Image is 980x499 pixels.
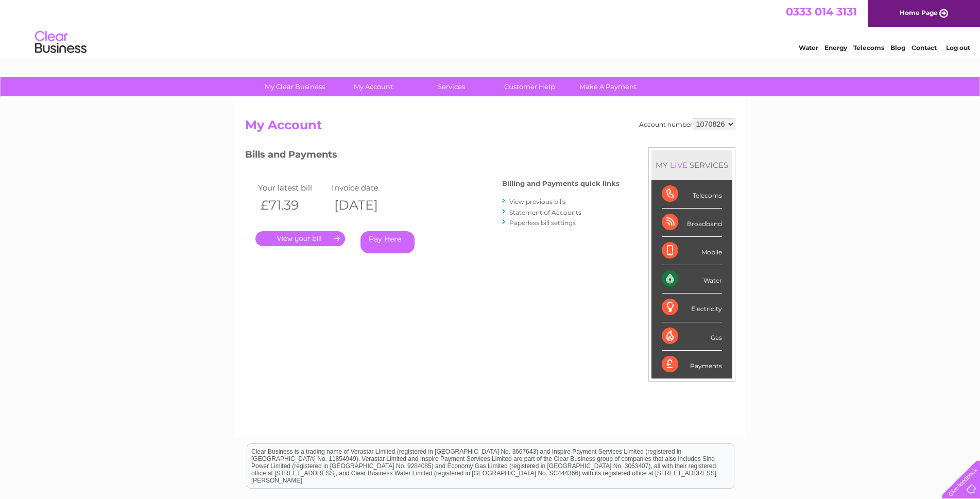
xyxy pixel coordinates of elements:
[890,44,905,51] a: Blog
[668,160,690,170] div: LIVE
[639,118,735,130] div: Account number
[853,44,884,51] a: Telecoms
[946,44,970,51] a: Log out
[662,180,722,209] div: Telecoms
[662,351,722,378] div: Payments
[252,77,337,96] a: My Clear Business
[502,180,620,187] h4: Billing and Payments quick links
[409,77,494,96] a: Services
[329,181,403,195] td: Invoice date
[662,322,722,351] div: Gas
[662,294,722,322] div: Electricity
[360,231,415,253] a: Pay Here
[255,195,330,216] th: £71.39
[565,77,650,96] a: Make A Payment
[245,118,735,137] h2: My Account
[509,198,566,205] a: View previous bills
[509,209,581,216] a: Statement of Accounts
[331,77,416,96] a: My Account
[662,265,722,294] div: Water
[35,27,87,58] img: logo.png
[651,150,732,180] div: MY SERVICES
[245,147,620,165] h3: Bills and Payments
[824,44,847,51] a: Energy
[662,209,722,237] div: Broadband
[487,77,572,96] a: Customer Help
[912,44,937,51] a: Contact
[329,195,403,216] th: [DATE]
[799,44,818,51] a: Water
[509,219,576,227] a: Paperless bill settings
[255,181,330,195] td: Your latest bill
[662,237,722,265] div: Mobile
[247,6,734,50] div: Clear Business is a trading name of Verastar Limited (registered in [GEOGRAPHIC_DATA] No. 3667643...
[255,231,345,246] a: .
[786,5,857,18] a: 0333 014 3131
